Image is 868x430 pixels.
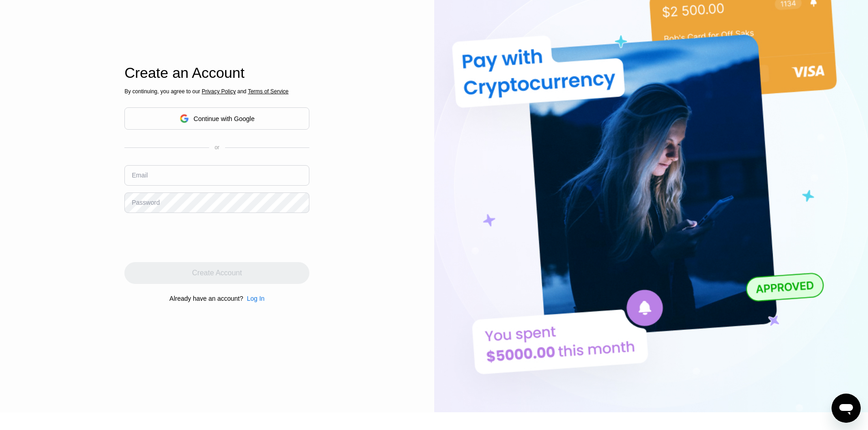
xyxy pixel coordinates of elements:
[832,394,861,423] iframe: Button to launch messaging window
[132,172,148,179] div: Email
[132,199,159,206] div: Password
[248,88,288,95] span: Terms of Service
[243,295,265,302] div: Log In
[247,295,265,302] div: Log In
[202,88,236,95] span: Privacy Policy
[124,65,309,81] div: Create an Account
[169,295,243,302] div: Already have an account?
[215,144,220,151] div: or
[124,220,263,255] iframe: reCAPTCHA
[236,88,248,95] span: and
[124,88,309,95] div: By continuing, you agree to our
[124,107,309,130] div: Continue with Google
[194,115,255,122] div: Continue with Google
